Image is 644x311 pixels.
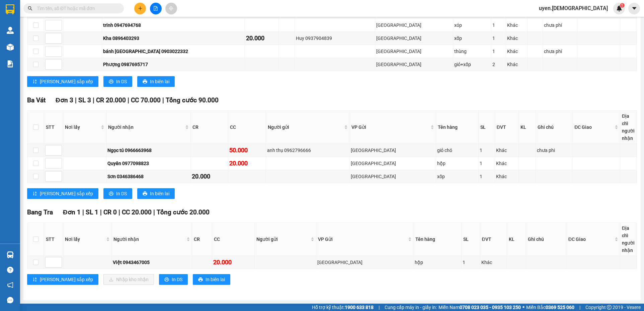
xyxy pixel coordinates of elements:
[75,96,77,104] span: |
[150,190,169,197] span: In biên lai
[137,76,175,87] button: printerIn biên lai
[526,304,574,311] span: Miền Bắc
[150,78,169,85] span: In biên lai
[128,96,129,104] span: |
[317,259,412,266] div: [GEOGRAPHIC_DATA]
[229,159,264,168] div: 20.000
[492,21,505,29] div: 1
[7,27,14,34] img: warehouse-icon
[40,190,93,197] span: [PERSON_NAME] sắp xếp
[7,251,14,258] img: warehouse-icon
[6,4,14,14] img: logo-vxr
[137,188,175,199] button: printerIn biên lai
[32,277,37,282] span: sort-ascending
[44,223,63,256] th: STT
[27,96,46,104] span: Ba Vát
[463,259,479,266] div: 1
[164,277,169,282] span: printer
[454,21,490,29] div: xóp
[267,147,348,154] div: anh thụ 0962796666
[414,223,462,256] th: Tên hàng
[143,79,147,85] span: printer
[495,111,519,144] th: ĐVT
[415,259,460,266] div: hộp
[63,208,81,216] span: Đơn 1
[27,274,98,285] button: sort-ascending[PERSON_NAME] sắp xếp
[118,208,120,216] span: |
[526,223,567,256] th: Ghi chú
[607,305,612,310] span: copyright
[454,61,490,68] div: giỏ+xốp
[480,173,494,180] div: 1
[492,48,505,55] div: 1
[375,58,453,71] td: Sài Gòn
[169,6,173,11] span: aim
[256,236,309,243] span: Người gửi
[153,208,155,216] span: |
[109,79,113,85] span: printer
[44,111,63,144] th: STT
[103,274,154,285] button: downloadNhập kho nhận
[82,208,84,216] span: |
[460,305,521,310] strong: 0708 023 035 - 0935 103 250
[198,277,203,282] span: printer
[568,236,613,243] span: ĐC Giao
[507,48,526,55] div: Khác
[620,3,625,8] sup: 1
[159,274,188,285] button: printerIn DS
[345,305,374,310] strong: 1900 633 818
[103,76,132,87] button: printerIn DS
[579,304,580,311] span: |
[246,34,277,43] div: 20.000
[7,44,14,51] img: warehouse-icon
[316,256,414,269] td: Sài Gòn
[143,191,147,197] span: printer
[27,188,98,199] button: sort-ascending[PERSON_NAME] sắp xếp
[153,6,158,11] span: file-add
[40,276,93,283] span: [PERSON_NAME] sắp xếp
[496,160,517,167] div: Khác
[350,157,436,170] td: Sài Gòn
[437,147,477,154] div: giỏ chó
[351,160,435,167] div: [GEOGRAPHIC_DATA]
[379,304,380,311] span: |
[103,48,244,55] div: bánh [GEOGRAPHIC_DATA] 0903022332
[162,96,164,104] span: |
[376,61,452,68] div: [GEOGRAPHIC_DATA]
[192,172,227,181] div: 20.000
[122,208,152,216] span: CC 20.000
[522,306,525,309] span: ⚪️
[385,304,437,311] span: Cung cấp máy in - giấy in:
[631,5,637,11] span: caret-down
[103,21,244,29] div: trinh 0947694768
[436,111,479,144] th: Tên hàng
[86,208,98,216] span: SL 1
[134,3,146,14] button: plus
[27,76,98,87] button: sort-ascending[PERSON_NAME] sắp xếp
[479,111,495,144] th: SL
[103,61,244,68] div: Phượng 0987695717
[350,144,436,157] td: Sài Gòn
[103,35,244,42] div: Kha 0896403293
[107,173,189,180] div: Sơn 0346386468
[7,297,13,303] span: message
[116,78,127,85] span: In DS
[496,173,517,180] div: Khác
[56,96,73,104] span: Đơn 3
[100,208,102,216] span: |
[103,208,117,216] span: CR 0
[213,258,253,267] div: 20.000
[544,21,576,29] div: chưa phí
[78,96,91,104] span: SL 3
[108,123,184,131] span: Người nhận
[492,35,505,42] div: 1
[7,60,14,67] img: solution-icon
[375,45,453,58] td: Sài Gòn
[65,123,99,131] span: Nơi lấy
[622,224,635,254] div: Địa chỉ người nhận
[437,160,477,167] div: hộp
[157,208,210,216] span: Tổng cước 20.000
[507,21,526,29] div: Khác
[376,48,452,55] div: [GEOGRAPHIC_DATA]
[172,276,182,283] span: In DS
